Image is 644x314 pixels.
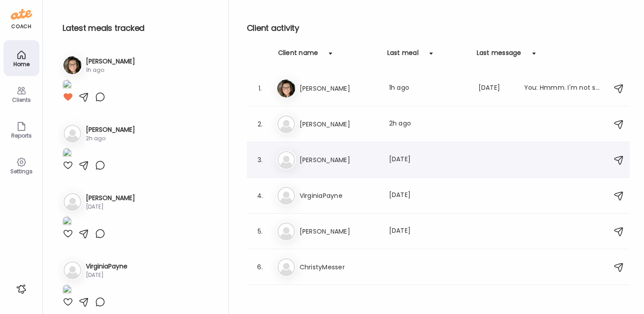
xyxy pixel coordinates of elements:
h3: [PERSON_NAME] [86,193,135,203]
h3: [PERSON_NAME] [300,155,378,165]
img: bg-avatar-default.svg [277,187,295,205]
div: 6. [255,262,266,272]
img: bg-avatar-default.svg [64,193,81,211]
div: 4. [255,190,266,201]
div: [DATE] [389,190,468,201]
h3: VirginiaPayne [86,262,127,271]
h3: [PERSON_NAME] [300,119,378,130]
img: images%2FOEo1pt2Awdddw3GMlk10IIzCNdK2%2FWz2euuSaghcPp9s3VY5d%2FGCrFd9euOj1JxT1dCUbj_1080 [63,80,72,92]
div: [DATE] [389,226,468,237]
div: Reports [5,133,38,138]
div: Home [5,61,38,67]
img: images%2FtwwEZewh8KdZExLleC1STZLIVy23%2FeDeCBkf6BUrzfnQce2zy%2FUkDrE0PiKfNjnHZyQYh3_1080 [63,285,72,297]
h3: [PERSON_NAME] [86,57,135,66]
div: Last message [477,48,521,63]
div: 1h ago [86,66,135,74]
div: 2. [255,119,266,130]
img: bg-avatar-default.svg [64,261,81,279]
img: bg-avatar-default.svg [277,151,295,169]
div: coach [11,23,31,30]
div: [DATE] [479,83,513,94]
img: images%2FtU2rIQT1vshHhzrP1xmfXRrpN1B3%2F4v3fiAJBppog8KXLtTLk%2F8IJhM8ZOQPcIKD1DL6xT_1080 [63,148,72,160]
div: [DATE] [389,155,468,165]
div: You: Hmmm. I'm not sure. We can troubleshoot that [DATE] when you come in! [524,83,603,94]
img: avatars%2FOEo1pt2Awdddw3GMlk10IIzCNdK2 [277,80,295,97]
img: bg-avatar-default.svg [277,115,295,133]
div: 1h ago [389,83,468,94]
h2: Latest meals tracked [63,21,214,35]
h2: Client activity [247,21,630,35]
div: [DATE] [86,203,135,211]
h3: VirginiaPayne [300,190,378,201]
h3: [PERSON_NAME] [86,125,135,134]
div: 2h ago [389,119,468,130]
img: ate [11,7,32,21]
h3: ChristyMesser [300,262,378,272]
div: Client name [278,48,318,63]
div: 1. [255,83,266,94]
h3: [PERSON_NAME] [300,226,378,237]
img: bg-avatar-default.svg [64,125,81,142]
div: 2h ago [86,134,135,142]
img: bg-avatar-default.svg [277,258,295,276]
div: 3. [255,155,266,165]
img: bg-avatar-default.svg [277,222,295,240]
div: 5. [255,226,266,237]
div: Last meal [387,48,419,63]
div: Clients [5,97,38,103]
img: images%2FNUTMcWQApjccYHPmn3cpE7sLAGe2%2FdndECqGkHKvB9rmWN4wf%2Fn7f945WIV8sKhRT85t9f_1080 [63,216,72,228]
img: avatars%2FOEo1pt2Awdddw3GMlk10IIzCNdK2 [64,56,81,74]
div: [DATE] [86,271,127,279]
div: Settings [5,168,38,174]
h3: [PERSON_NAME] [300,83,378,94]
